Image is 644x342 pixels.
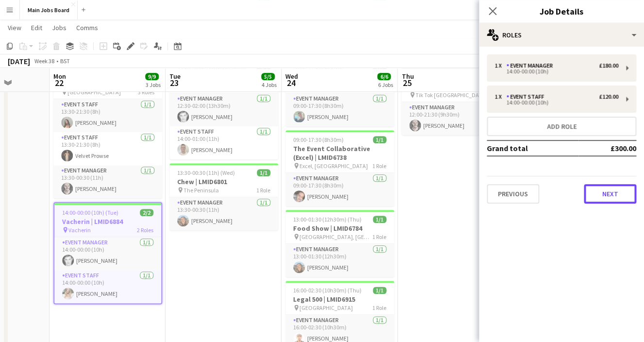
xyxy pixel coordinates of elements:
[183,187,219,194] span: The Peninsula
[299,233,372,240] span: [GEOGRAPHIC_DATA], [GEOGRAPHIC_DATA]
[53,132,162,165] app-card-role: Event Staff1/113:30-21:30 (8h)Velvet Prowse
[378,81,393,88] div: 6 Jobs
[372,233,386,240] span: 1 Role
[4,21,25,34] a: View
[67,88,121,96] span: [GEOGRAPHIC_DATA]
[137,226,153,234] span: 2 Roles
[169,177,278,186] h3: Chew | LMID6801
[169,197,278,230] app-card-role: Event Manager1/113:30-00:30 (11h)[PERSON_NAME]
[372,162,386,170] span: 1 Role
[578,140,636,156] td: £300.00
[169,72,181,81] span: Tue
[495,93,506,100] div: 1 x
[168,77,181,88] span: 23
[284,77,298,88] span: 24
[487,117,636,136] button: Add role
[62,209,118,216] span: 14:00-00:00 (10h) (Tue)
[262,81,277,88] div: 4 Jobs
[415,91,487,99] span: Tik Tok [GEOGRAPHIC_DATA]
[53,99,162,132] app-card-role: Event Staff1/113:30-21:30 (8h)[PERSON_NAME]
[299,304,353,311] span: [GEOGRAPHIC_DATA]
[285,224,394,233] h3: Food Show | LMID6784
[53,165,162,198] app-card-role: Event Manager1/113:30-00:30 (11h)[PERSON_NAME]
[401,102,510,135] app-card-role: Event Manager1/112:00-21:30 (9h30m)[PERSON_NAME]
[53,202,162,304] app-job-card: 14:00-00:00 (10h) (Tue)2/2Vacherin | LMID6884 Vacherin2 RolesEvent Manager1/114:00-00:00 (10h)[PE...
[285,210,394,277] app-job-card: 13:00-01:30 (12h30m) (Thu)1/1Food Show | LMID6784 [GEOGRAPHIC_DATA], [GEOGRAPHIC_DATA]1 RoleEvent...
[506,62,557,69] div: Event Manager
[140,209,153,216] span: 2/2
[8,23,21,32] span: View
[54,270,161,303] app-card-role: Event Staff1/114:00-00:00 (10h)[PERSON_NAME]
[54,217,161,226] h3: Vacherin | LMID6884
[285,72,298,81] span: Wed
[285,173,394,206] app-card-role: Event Manager1/109:00-17:30 (8h30m)[PERSON_NAME]
[53,72,66,81] span: Mon
[293,216,362,223] span: 13:00-01:30 (12h30m) (Thu)
[479,23,644,47] div: Roles
[60,57,70,65] div: BST
[599,62,618,69] div: £180.00
[495,62,506,69] div: 1 x
[372,304,386,311] span: 1 Role
[495,69,618,74] div: 14:00-00:00 (10h)
[52,23,66,32] span: Jobs
[76,23,98,32] span: Comms
[285,244,394,277] app-card-role: Event Manager1/113:00-01:30 (12h30m)[PERSON_NAME]
[52,77,66,88] span: 22
[373,136,386,143] span: 1/1
[169,93,278,126] app-card-role: Event Manager1/112:30-02:00 (13h30m)[PERSON_NAME]
[293,287,362,294] span: 16:00-02:30 (10h30m) (Thu)
[599,93,618,100] div: £120.00
[285,295,394,304] h3: Legal 500 | LMID6915
[138,88,154,96] span: 3 Roles
[495,100,618,105] div: 14:00-00:00 (10h)
[48,21,70,34] a: Jobs
[72,21,102,34] a: Comms
[285,144,394,162] h3: The Event Collaborative (Excel) | LMID6738
[293,136,344,143] span: 09:00-17:30 (8h30m)
[20,0,78,19] button: Main Jobs Board
[169,163,278,230] app-job-card: 13:30-00:30 (11h) (Wed)1/1Chew | LMID6801 The Peninsula1 RoleEvent Manager1/113:30-00:30 (11h)[PE...
[53,65,162,198] app-job-card: 13:30-00:30 (11h) (Tue)3/3Uptown Events | LMID6342 [GEOGRAPHIC_DATA]3 RolesEvent Staff1/113:30-21...
[256,187,270,194] span: 1 Role
[377,73,391,80] span: 6/6
[373,216,386,223] span: 1/1
[400,77,413,88] span: 25
[506,93,548,100] div: Event Staff
[299,162,368,170] span: Excel, [GEOGRAPHIC_DATA]
[401,72,413,81] span: Thu
[479,5,644,17] h3: Job Details
[261,73,275,80] span: 5/5
[584,184,636,204] button: Next
[401,68,510,135] app-job-card: 12:00-21:30 (9h30m)1/1INT - MCI | LMID6653 Tik Tok [GEOGRAPHIC_DATA]1 RoleEvent Manager1/112:00-2...
[54,237,161,270] app-card-role: Event Manager1/114:00-00:00 (10h)[PERSON_NAME]
[373,287,386,294] span: 1/1
[177,169,235,176] span: 13:30-00:30 (11h) (Wed)
[257,169,270,176] span: 1/1
[169,126,278,159] app-card-role: Event Staff1/114:00-01:00 (11h)[PERSON_NAME]
[27,21,46,34] a: Edit
[285,93,394,126] app-card-role: Event Manager1/109:00-17:30 (8h30m)[PERSON_NAME]
[487,140,578,156] td: Grand total
[146,81,161,88] div: 3 Jobs
[285,130,394,206] app-job-card: 09:00-17:30 (8h30m)1/1The Event Collaborative (Excel) | LMID6738 Excel, [GEOGRAPHIC_DATA]1 RoleEv...
[8,56,30,66] div: [DATE]
[145,73,159,80] span: 9/9
[68,226,91,234] span: Vacherin
[169,59,278,159] app-job-card: 12:30-02:00 (13h30m) (Wed)2/2With Intelligence | LMID6620 [GEOGRAPHIC_DATA]2 RolesEvent Manager1/...
[487,184,539,204] button: Previous
[31,23,42,32] span: Edit
[32,57,56,65] span: Week 38
[285,59,394,126] app-job-card: 09:00-17:30 (8h30m)1/1Excel | LMID6516 Excel, [GEOGRAPHIC_DATA]1 RoleEvent Manager1/109:00-17:30 ...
